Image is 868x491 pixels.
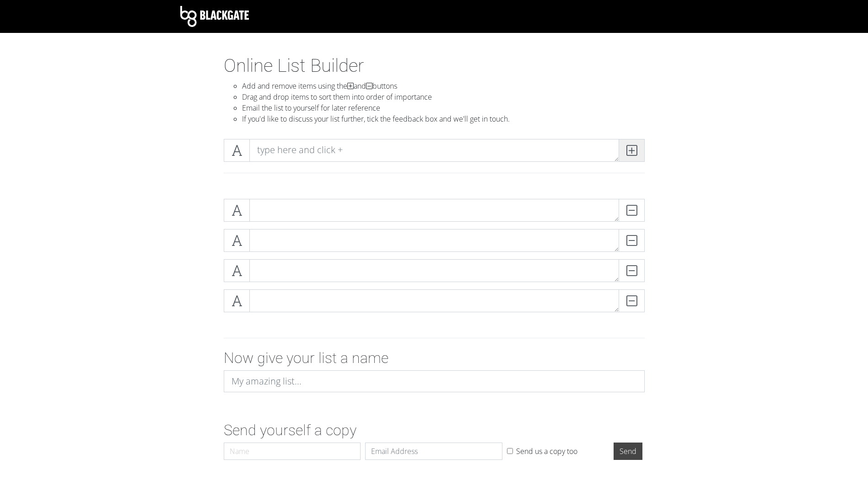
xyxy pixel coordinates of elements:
[180,6,249,27] img: Blackgate
[224,55,645,77] h1: Online List Builder
[365,443,502,460] input: Email Address
[516,446,577,457] label: Send us a copy too
[224,443,361,460] input: Name
[242,113,645,124] li: If you'd like to discuss your list further, tick the feedback box and we'll get in touch.
[242,91,645,102] li: Drag and drop items to sort them into order of importance
[614,443,642,460] input: Send
[224,349,645,367] h2: Now give your list a name
[242,80,645,91] li: Add and remove items using the and buttons
[224,422,645,439] h2: Send yourself a copy
[224,370,645,392] input: My amazing list...
[242,102,645,113] li: Email the list to yourself for later reference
